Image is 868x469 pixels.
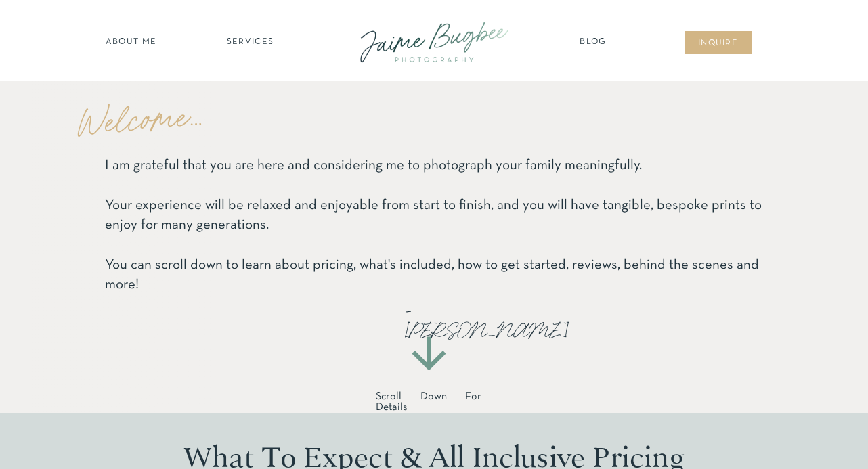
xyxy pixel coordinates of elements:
[212,36,288,49] a: SERVICES
[691,37,745,51] a: inqUIre
[376,391,481,405] p: Scroll Down For Details
[105,156,763,292] p: I am grateful that you are here and considering me to photograph your family meaningfully. Your e...
[75,81,364,148] p: Welcome...
[105,156,763,292] a: I am grateful that you are here and considering me to photograph your family meaningfully.Your ex...
[403,300,466,324] p: -[PERSON_NAME]
[102,36,160,49] a: about ME
[576,36,610,49] a: Blog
